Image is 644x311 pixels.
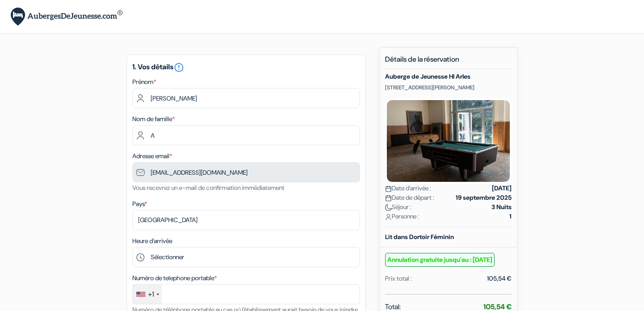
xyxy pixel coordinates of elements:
img: user_icon.svg [385,214,392,220]
label: Adresse email [132,151,172,161]
p: [STREET_ADDRESS][PERSON_NAME] [385,84,512,91]
i: error_outline [174,62,184,73]
div: 105,54 € [487,274,512,283]
strong: 1 [509,212,512,221]
input: Entrer adresse e-mail [132,162,360,182]
span: Date de départ : [385,193,434,202]
label: Heure d'arrivée [132,236,172,246]
b: Lit dans Dortoir Féminin [385,233,454,241]
small: Annulation gratuite jusqu'au : [DATE] [385,253,495,267]
strong: 3 Nuits [491,202,512,212]
label: Numéro de telephone portable [132,273,217,283]
h5: Détails de la réservation [385,55,512,69]
span: Personne : [385,212,419,221]
h5: 1. Vos détails [132,62,360,73]
img: calendar.svg [385,185,392,192]
img: calendar.svg [385,195,392,202]
label: Prénom [132,77,156,87]
input: Entrer le nom de famille [132,125,360,145]
div: Prix total : [385,274,412,283]
span: Date d'arrivée : [385,184,431,193]
h5: Auberge de Jeunesse HI Arles [385,73,512,80]
label: Pays [132,199,147,209]
input: Entrez votre prénom [132,88,360,108]
span: Séjour : [385,202,411,212]
label: Nom de famille [132,114,175,124]
strong: [DATE] [492,184,512,193]
small: Vous recevrez un e-mail de confirmation immédiatement [132,184,284,192]
strong: 19 septembre 2025 [456,193,512,202]
div: +1 [148,289,154,300]
a: error_outline [174,62,184,71]
div: United States: +1 [133,285,162,304]
img: moon.svg [385,204,392,211]
img: AubergesDeJeunesse.com [11,8,123,26]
